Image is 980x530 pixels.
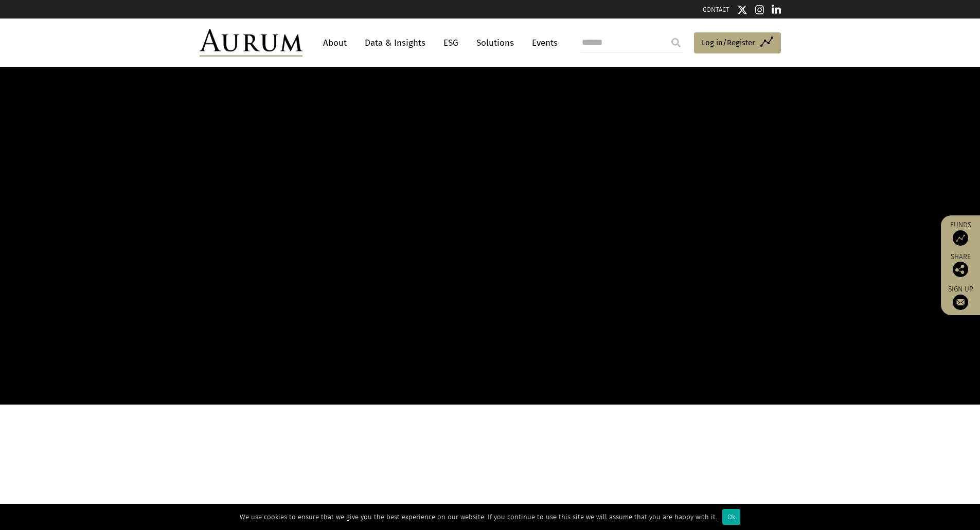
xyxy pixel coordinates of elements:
img: Aurum [200,29,302,57]
a: ESG [438,33,464,52]
img: Instagram icon [755,5,764,15]
a: Log in/Register [694,32,781,54]
a: CONTACT [703,6,729,13]
img: Sign up to our newsletter [953,295,968,310]
img: Twitter icon [737,5,747,15]
img: Linkedin icon [772,5,781,15]
div: Share [946,253,975,277]
img: Access Funds [953,230,968,246]
div: Ok [722,509,740,525]
input: Submit [666,32,686,53]
a: Funds [946,221,975,246]
a: Solutions [471,33,519,52]
a: Sign up [946,285,975,310]
a: About [318,33,352,52]
a: Events [527,33,558,52]
a: Data & Insights [360,33,431,52]
span: Log in/Register [702,36,755,49]
img: Share this post [953,262,968,277]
